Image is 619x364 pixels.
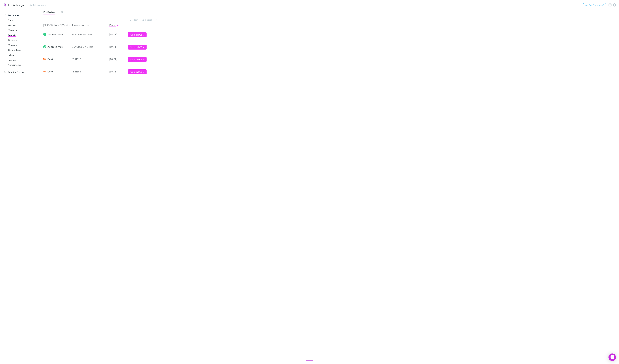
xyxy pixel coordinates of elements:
a: Charges [5,38,45,43]
img: ApprovalMax's Logo [43,33,46,36]
button: Upload CSV [128,32,147,37]
div: 6090BB55-40478 [72,28,107,41]
button: Invoice Number [72,22,93,28]
button: Search [140,18,154,22]
a: Migration [5,28,45,33]
button: Upload CSV [128,57,147,62]
span: ApprovalMax [48,28,63,41]
span: Dext [48,53,53,65]
a: Billing [5,52,45,57]
div: [DATE] [108,28,127,41]
button: Filter [128,18,140,22]
a: Mapping [5,43,45,48]
div: [DATE] [108,65,127,78]
a: Invoices [5,57,45,62]
div: 1831686 [72,65,107,78]
div: 1891390 [72,53,107,65]
button: Date [109,22,119,28]
div: [DATE] [108,41,127,53]
img: Dext's Logo [43,58,46,61]
div: Open Intercom Messenger [608,353,616,361]
button: Upload CSV [128,45,147,50]
span: Dext [48,65,53,78]
a: Vendors [5,23,45,28]
img: ApprovalMax's Logo [43,45,46,48]
a: Recharges [1,13,45,18]
button: [PERSON_NAME] Vendor [43,22,74,28]
span: For Review [43,11,55,15]
div: 6090BB55-40432 [72,41,107,53]
img: Dext's Logo [43,70,46,73]
h3: Lucicharge [8,3,25,7]
img: Lucicharge's Logo [3,3,7,7]
a: Lucicharge [1,1,26,9]
a: Practice Connect [1,70,45,75]
a: Agreements [5,62,45,67]
a: Connections [5,48,45,52]
div: [DATE] [108,53,127,65]
a: Imports [5,33,45,38]
span: All [61,11,63,15]
button: Switch company [28,3,48,7]
button: Upload CSV [128,69,147,74]
a: Setup [5,18,45,23]
button: Got Feedback? [583,3,606,7]
span: ApprovalMax [48,41,63,53]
